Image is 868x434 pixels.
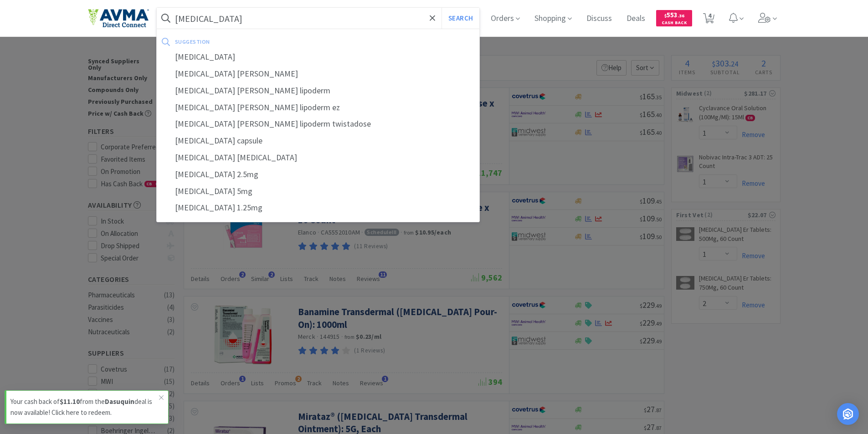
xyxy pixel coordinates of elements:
[157,199,480,216] div: [MEDICAL_DATA] 1.25mg
[157,99,480,116] div: [MEDICAL_DATA] [PERSON_NAME] lipoderm ez
[157,66,480,82] div: [MEDICAL_DATA] [PERSON_NAME]
[157,49,480,66] div: [MEDICAL_DATA]
[664,10,684,19] span: 553
[837,403,859,425] div: Open Intercom Messenger
[10,396,159,418] p: Your cash back of from the deal is now available! Click here to redeem.
[157,166,480,183] div: [MEDICAL_DATA] 2.5mg
[88,9,149,28] img: e4e33dab9f054f5782a47901c742baa9_102.png
[623,15,649,23] a: Deals
[157,183,480,200] div: [MEDICAL_DATA] 5mg
[583,15,616,23] a: Discuss
[678,13,684,19] span: . 36
[157,133,480,149] div: [MEDICAL_DATA] capsule
[157,82,480,99] div: [MEDICAL_DATA] [PERSON_NAME] lipoderm
[656,6,692,31] a: $553.36Cash Back
[157,116,480,133] div: [MEDICAL_DATA] [PERSON_NAME] lipoderm twistadose
[157,8,480,29] input: Search by item, sku, manufacturer, ingredient, size...
[157,149,480,166] div: [MEDICAL_DATA] [MEDICAL_DATA]
[60,397,80,406] strong: $11.10
[442,8,479,29] button: Search
[175,35,342,49] div: suggestion
[105,397,134,406] strong: Dasuquin
[664,13,667,19] span: $
[699,15,718,24] a: 4
[662,20,687,26] span: Cash Back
